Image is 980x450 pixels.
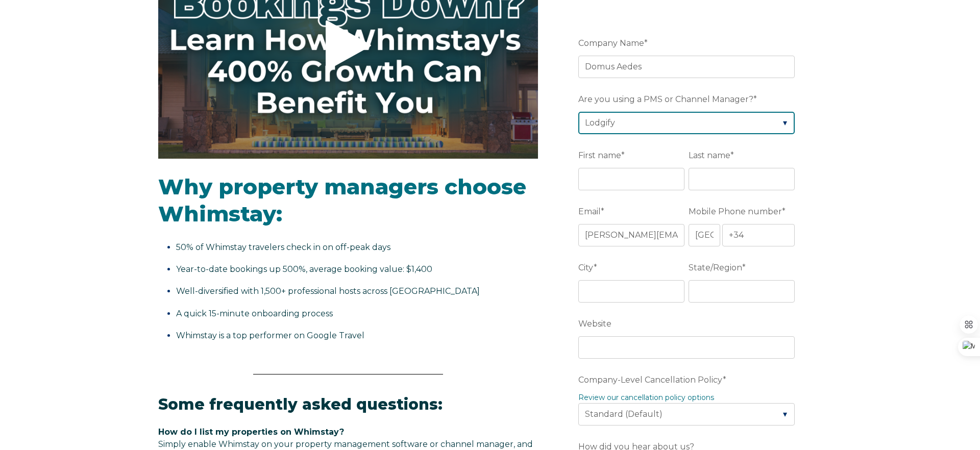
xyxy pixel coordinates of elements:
[176,242,390,252] span: 50% of Whimstay travelers check in on off-peak days
[158,395,443,414] span: Some frequently asked questions:
[578,204,601,219] span: Email
[578,260,594,276] span: City
[176,286,480,296] span: Well-diversified with 1,500+ professional hosts across [GEOGRAPHIC_DATA]
[578,393,714,402] a: Review our cancellation policy options
[578,91,753,107] span: Are you using a PMS or Channel Manager?
[578,147,621,163] span: First name
[578,372,723,388] span: Company-Level Cancellation Policy
[578,35,644,51] span: Company Name
[689,260,742,276] span: State/Region
[176,264,432,274] span: Year-to-date bookings up 500%, average booking value: $1,400
[578,316,611,332] span: Website
[158,427,344,437] span: How do I list my properties on Whimstay?
[176,309,333,318] span: A quick 15-minute onboarding process
[689,147,730,163] span: Last name
[689,204,782,219] span: Mobile Phone number
[158,173,526,227] span: Why property managers choose Whimstay:
[176,331,364,340] span: Whimstay is a top performer on Google Travel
